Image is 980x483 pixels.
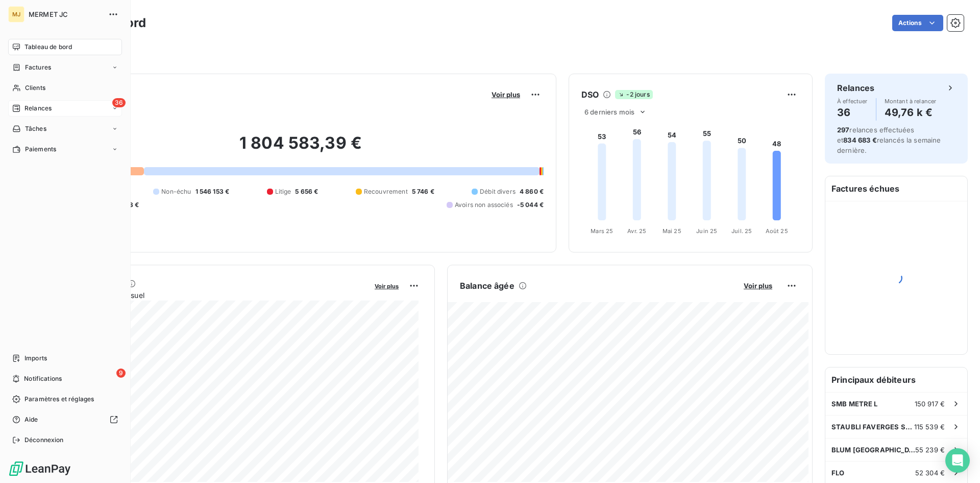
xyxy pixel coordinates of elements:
[8,461,71,477] img: Logo LeanPay
[8,141,122,157] a: Paiements
[24,354,47,363] span: Imports
[58,290,367,301] span: Chiffre d'affaires mensuel
[766,227,788,235] tspan: Août 25
[24,395,94,404] span: Paramètres et réglages
[584,108,634,116] span: 6 derniers mois
[24,104,52,113] span: Relances
[24,374,62,383] span: Notifications
[831,446,915,454] span: BLUM [GEOGRAPHIC_DATA]
[364,187,408,196] span: Recouvrement
[375,283,399,290] span: Voir plus
[825,176,967,201] h6: Factures échues
[25,124,46,133] span: Tâches
[831,469,844,477] span: FLO
[195,187,230,196] span: 1 546 153 €
[914,423,945,431] span: 115 539 €
[696,227,717,235] tspan: Juin 25
[492,90,520,99] span: Voir plus
[520,187,544,196] span: 4 860 €
[25,145,56,154] span: Paiements
[915,446,945,454] span: 55 239 €
[488,90,523,99] button: Voir plus
[517,200,544,210] span: -5 044 €
[837,104,868,121] h4: 36
[892,15,943,31] button: Actions
[825,367,967,392] h6: Principaux débiteurs
[116,369,126,378] span: 9
[24,415,38,424] span: Aide
[663,227,681,235] tspan: Mai 25
[480,187,516,196] span: Débit divers
[112,98,126,107] span: 36
[8,100,122,117] a: 36Relances
[615,90,652,99] span: -2 jours
[885,98,937,104] span: Montant à relancer
[295,187,318,196] span: 5 656 €
[627,227,646,235] tspan: Avr. 25
[275,187,291,196] span: Litige
[581,88,599,101] h6: DSO
[837,82,874,94] h6: Relances
[8,59,122,76] a: Factures
[25,83,45,93] span: Clients
[8,411,122,428] a: Aide
[591,227,613,235] tspan: Mars 25
[460,280,514,292] h6: Balance âgée
[8,121,122,137] a: Tâches
[731,227,752,235] tspan: Juil. 25
[744,282,772,290] span: Voir plus
[741,281,775,290] button: Voir plus
[8,80,122,96] a: Clients
[24,42,72,52] span: Tableau de bord
[8,350,122,366] a: Imports
[831,423,914,431] span: STAUBLI FAVERGES SCA
[372,281,402,290] button: Voir plus
[412,187,434,196] span: 5 746 €
[58,133,544,164] h2: 1 804 583,39 €
[25,63,51,72] span: Factures
[837,126,941,154] span: relances effectuées et relancés la semaine dernière.
[837,98,868,104] span: À effectuer
[945,448,970,473] div: Open Intercom Messenger
[915,469,945,477] span: 52 304 €
[831,400,878,408] span: SMB METRE L
[29,10,102,18] span: MERMET JC
[8,6,24,22] div: MJ
[8,391,122,407] a: Paramètres et réglages
[24,435,64,445] span: Déconnexion
[455,200,513,210] span: Avoirs non associés
[837,126,849,134] span: 297
[885,104,937,121] h4: 49,76 k €
[8,39,122,55] a: Tableau de bord
[843,136,876,144] span: 834 683 €
[915,400,945,408] span: 150 917 €
[161,187,191,196] span: Non-échu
